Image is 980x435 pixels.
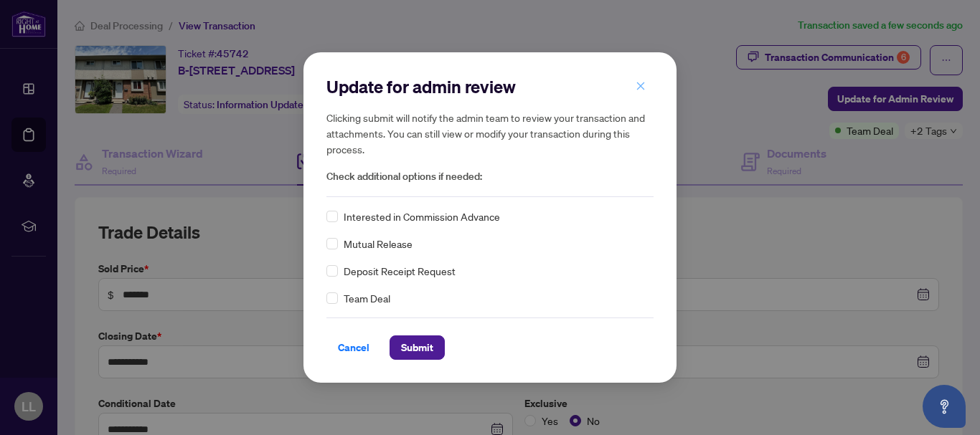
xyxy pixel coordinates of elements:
span: Check additional options if needed: [326,168,654,185]
button: Open asap [923,385,966,428]
button: Submit [390,335,445,360]
span: Interested in Commission Advance [344,209,500,224]
h5: Clicking submit will notify the admin team to review your transaction and attachments. You can st... [326,110,654,157]
span: Team Deal [344,290,390,306]
span: close [636,81,646,91]
h2: Update for admin review [326,75,654,98]
span: Cancel [338,336,369,359]
span: Mutual Release [344,236,413,252]
span: Deposit Receipt Request [344,263,456,279]
button: Cancel [326,335,381,360]
span: Submit [401,336,433,359]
